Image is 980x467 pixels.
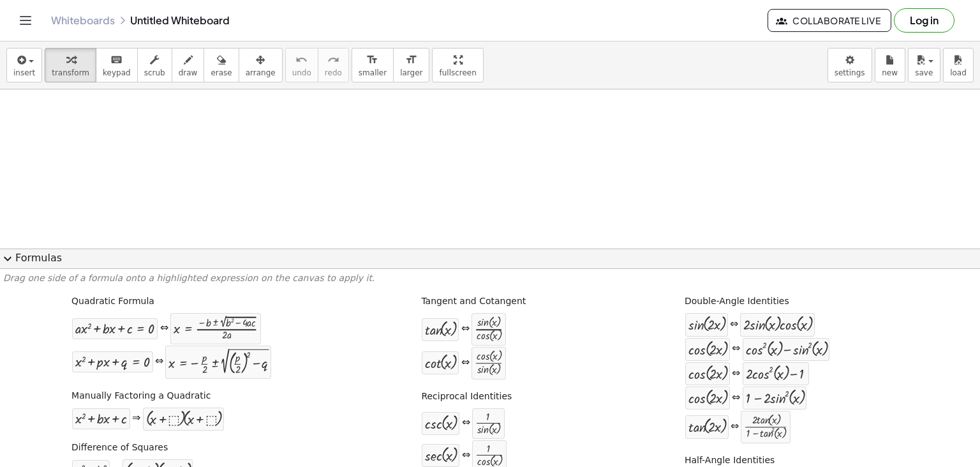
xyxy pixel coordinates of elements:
[71,441,168,454] label: Difference of Squares
[239,48,283,82] button: arrange
[908,48,940,82] button: save
[45,48,96,82] button: transform
[943,48,974,82] button: load
[461,322,470,337] div: ⇔
[366,52,378,68] i: format_size
[915,68,933,77] span: save
[137,48,172,82] button: scrub
[110,52,122,68] i: keyboard
[6,48,42,82] button: insert
[778,15,880,26] span: Collaborate Live
[432,48,483,82] button: fullscreen
[51,14,115,27] a: Whiteboards
[732,342,740,356] div: ⇔
[179,68,198,77] span: draw
[400,68,422,77] span: larger
[325,68,342,77] span: redo
[359,68,387,77] span: smaller
[13,68,35,77] span: insert
[292,68,311,77] span: undo
[352,48,394,82] button: format_sizesmaller
[894,8,954,33] button: Log in
[132,411,140,426] div: ⇒
[461,356,470,371] div: ⇔
[730,318,738,332] div: ⇔
[828,48,872,82] button: settings
[685,454,775,467] label: Half-Angle Identities
[732,391,740,406] div: ⇔
[103,68,131,77] span: keypad
[3,272,977,285] p: Drag one side of a formula onto a highlighted expression on the canvas to apply it.
[15,10,36,31] button: Toggle navigation
[731,420,739,434] div: ⇔
[835,68,865,77] span: settings
[462,416,470,431] div: ⇔
[246,68,276,77] span: arrange
[405,52,417,68] i: format_size
[160,321,168,336] div: ⇔
[421,390,512,403] label: Reciprocal Identities
[211,68,232,77] span: erase
[462,448,470,463] div: ⇔
[768,9,891,32] button: Collaborate Live
[882,68,898,77] span: new
[421,295,526,308] label: Tangent and Cotangent
[439,68,476,77] span: fullscreen
[71,295,154,308] label: Quadratic Formula
[204,48,239,82] button: erase
[318,48,349,82] button: redoredo
[155,355,163,369] div: ⇔
[950,68,967,77] span: load
[71,390,211,402] label: Manually Factoring a Quadratic
[144,68,165,77] span: scrub
[285,48,318,82] button: undoundo
[295,52,308,68] i: undo
[393,48,429,82] button: format_sizelarger
[52,68,89,77] span: transform
[327,52,339,68] i: redo
[685,295,789,308] label: Double-Angle Identities
[172,48,205,82] button: draw
[96,48,138,82] button: keyboardkeypad
[875,48,905,82] button: new
[732,367,740,381] div: ⇔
